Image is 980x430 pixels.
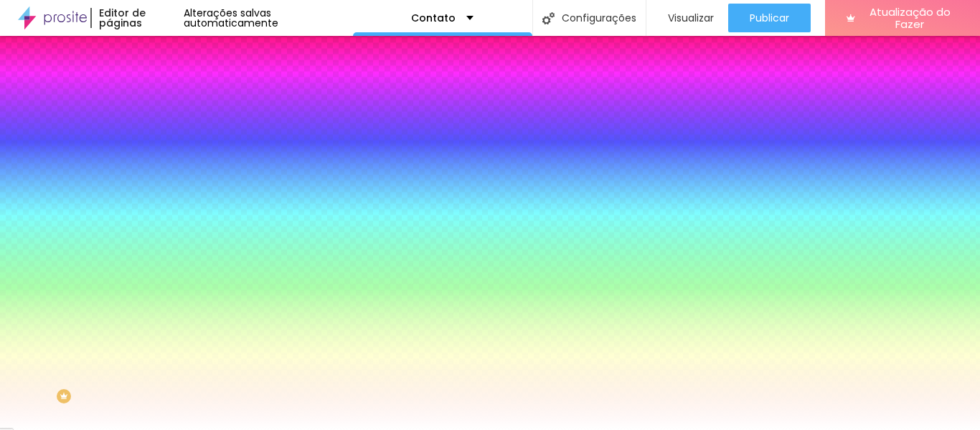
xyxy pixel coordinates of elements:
font: Configurações [562,11,636,25]
font: Atualização do Fazer [870,4,951,32]
font: Visualizar [668,11,714,25]
button: Publicar [728,4,811,32]
font: Publicar [750,11,789,25]
img: Ícone [542,12,555,24]
font: Editor de páginas [99,6,146,30]
button: Visualizar [646,4,728,32]
font: Alterações salvas automaticamente [184,6,278,30]
font: Contato [411,11,456,25]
